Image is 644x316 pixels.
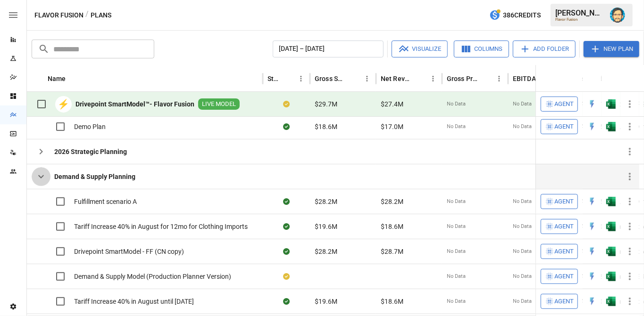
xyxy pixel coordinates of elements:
[554,122,574,132] span: Agent
[74,297,194,306] span: Tariff Increase 40% in August until [DATE]
[55,96,72,113] div: ⚡
[34,9,84,21] button: Flavor Fusion
[381,247,403,256] span: $28.7M
[273,41,384,57] button: [DATE] – [DATE]
[381,122,403,131] span: $17.0M
[587,99,597,109] img: quick-edit-flash.b8aec18c.svg
[606,247,616,256] img: excel-icon.76473adf.svg
[381,75,412,82] div: Net Revenue
[447,248,466,255] span: No Data
[283,297,290,306] div: Sync complete
[74,272,231,281] span: Demand & Supply Model (Production Planner Version)
[74,222,248,231] span: Tariff Increase 40% in August for 12mo for Clothing Imports
[555,17,604,22] div: Flavor Fusion
[606,122,616,131] div: Open in Excel
[281,72,294,85] button: Sort
[315,222,337,231] span: $19.6M
[74,122,106,131] span: Demo Plan
[283,247,290,256] div: Sync complete
[604,2,631,28] button: Dana Basken
[283,272,290,281] div: Your plan has changes in Excel that are not reflected in the Drivepoint Data Warehouse, select "S...
[315,75,346,82] div: Gross Sales
[283,122,290,131] div: Sync complete
[283,99,290,109] div: Your plan has changes in Excel that are not reflected in the Drivepoint Data Warehouse, select "S...
[74,247,184,256] span: Drivepoint SmartModel - FF (CN copy)
[541,269,578,284] button: Agent
[315,197,337,206] span: $28.2M
[587,197,597,206] div: Open in Quick Edit
[606,297,616,306] div: Open in Excel
[381,297,403,306] span: $18.6M
[381,197,403,206] span: $28.2M
[347,72,360,85] button: Sort
[85,9,89,21] div: /
[447,298,466,305] span: No Data
[584,41,639,57] button: New Plan
[587,99,597,109] div: Open in Quick Edit
[447,123,466,130] span: No Data
[606,99,616,109] img: excel-icon.76473adf.svg
[606,272,616,281] img: excel-icon.76473adf.svg
[610,8,625,23] img: Dana Basken
[541,97,578,112] button: Agent
[606,122,616,131] img: excel-icon.76473adf.svg
[315,297,337,306] span: $19.6M
[626,72,639,85] button: Sort
[541,219,578,234] button: Agent
[427,72,440,85] button: Net Revenue column menu
[67,72,80,85] button: Sort
[294,72,308,85] button: Status column menu
[606,197,616,206] div: Open in Excel
[541,194,578,209] button: Agent
[606,197,616,206] img: excel-icon.76473adf.svg
[513,75,536,82] div: EBITDA
[513,198,532,205] span: No Data
[447,100,466,108] span: No Data
[513,41,576,57] button: Add Folder
[587,122,597,131] img: quick-edit-flash.b8aec18c.svg
[606,222,616,231] div: Open in Excel
[268,75,280,82] div: Status
[381,99,403,109] span: $27.4M
[447,198,466,205] span: No Data
[587,297,597,306] img: quick-edit-flash.b8aec18c.svg
[541,244,578,259] button: Agent
[198,100,240,109] span: LIVE MODEL
[54,172,135,181] b: Demand & Supply Planning
[554,246,574,257] span: Agent
[75,99,194,109] b: Drivepoint SmartModel™- Flavor Fusion
[554,196,574,207] span: Agent
[447,223,466,230] span: No Data
[587,222,597,231] div: Open in Quick Edit
[554,271,574,282] span: Agent
[485,7,544,24] button: 386Credits
[587,122,597,131] div: Open in Quick Edit
[587,297,597,306] div: Open in Quick Edit
[513,273,532,280] span: No Data
[315,122,337,131] span: $18.6M
[447,273,466,280] span: No Data
[447,75,478,82] div: Gross Profit
[606,247,616,256] div: Open in Excel
[48,75,66,82] div: Name
[74,197,137,206] span: Fulfillment scenario A
[587,197,597,206] img: quick-edit-flash.b8aec18c.svg
[606,222,616,231] img: excel-icon.76473adf.svg
[454,41,509,57] button: Columns
[554,99,574,110] span: Agent
[513,123,532,130] span: No Data
[513,100,532,108] span: No Data
[283,197,290,206] div: Sync complete
[413,72,427,85] button: Sort
[554,296,574,307] span: Agent
[554,221,574,232] span: Agent
[315,99,337,109] span: $29.7M
[513,298,532,305] span: No Data
[587,247,597,256] img: quick-edit-flash.b8aec18c.svg
[54,147,127,156] b: 2026 Strategic Planning
[587,272,597,281] div: Open in Quick Edit
[360,72,374,85] button: Gross Sales column menu
[606,272,616,281] div: Open in Excel
[513,223,532,230] span: No Data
